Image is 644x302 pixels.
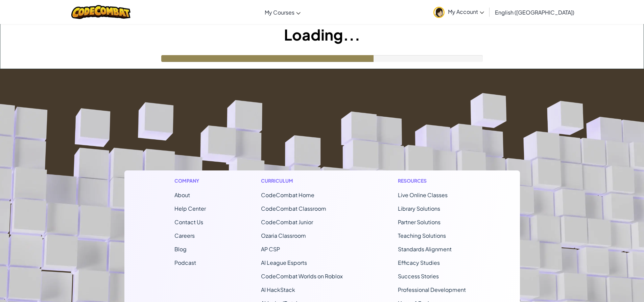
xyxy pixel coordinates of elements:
[174,191,190,199] a: About
[261,177,343,184] h1: Curriculum
[261,273,343,280] a: CodeCombat Worlds on Roblox
[398,273,439,280] a: Success Stories
[261,205,326,212] a: CodeCombat Classroom
[174,259,196,266] a: Podcast
[398,259,440,266] a: Efficacy Studies
[261,232,306,239] a: Ozaria Classroom
[261,286,295,293] a: AI HackStack
[433,7,445,18] img: avatar
[261,259,307,266] a: AI League Esports
[430,1,487,23] a: My Account
[448,8,484,15] span: My Account
[174,177,206,184] h1: Company
[174,232,195,239] a: Careers
[265,9,294,16] span: My Courses
[495,9,574,16] span: English ([GEOGRAPHIC_DATA])
[398,205,440,212] a: Library Solutions
[398,218,440,226] a: Partner Solutions
[261,218,313,226] a: CodeCombat Junior
[0,24,644,45] h1: Loading...
[71,5,130,19] img: CodeCombat logo
[398,232,446,239] a: Teaching Solutions
[398,286,466,293] a: Professional Development
[398,246,452,253] a: Standards Alignment
[174,205,206,212] a: Help Center
[174,218,203,226] span: Contact Us
[492,3,578,21] a: English ([GEOGRAPHIC_DATA])
[398,177,470,184] h1: Resources
[261,246,280,253] a: AP CSP
[174,246,187,253] a: Blog
[261,3,304,21] a: My Courses
[398,191,448,199] a: Live Online Classes
[261,191,314,199] span: CodeCombat Home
